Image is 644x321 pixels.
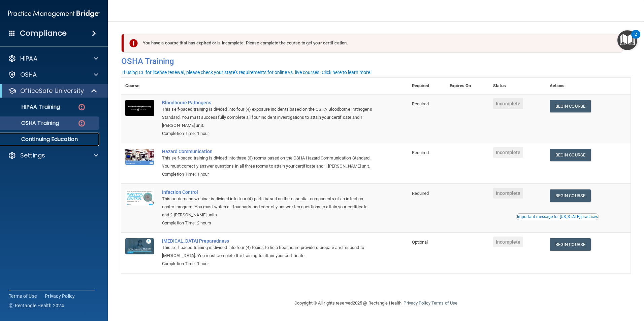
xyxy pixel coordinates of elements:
div: Completion Time: 1 hour [162,260,374,268]
th: Expires On [446,78,489,94]
a: Begin Course [550,189,591,202]
a: HIPAA [8,55,98,63]
p: HIPAA Training [4,104,60,110]
p: Continuing Education [4,136,96,143]
div: This self-paced training is divided into four (4) exposure incidents based on the OSHA Bloodborne... [162,105,374,130]
img: danger-circle.6113f641.png [77,119,86,128]
span: Required [412,191,429,196]
div: You have a course that has expired or is incomplete. Please complete the course to get your certi... [124,34,623,52]
div: This self-paced training is divided into four (4) topics to help healthcare providers prepare and... [162,244,374,260]
img: PMB logo [8,7,100,21]
th: Actions [546,78,631,94]
span: Incomplete [493,188,523,199]
a: Hazard Communication [162,149,374,154]
a: Privacy Policy [45,293,75,299]
p: HIPAA [20,55,37,63]
span: Incomplete [493,237,523,247]
img: exclamation-circle-solid-danger.72ef9ffc.png [129,39,138,47]
span: Required [412,150,429,155]
a: Begin Course [550,149,591,161]
span: Optional [412,240,428,245]
th: Course [121,78,158,94]
span: Incomplete [493,98,523,109]
span: Incomplete [493,147,523,158]
div: This on-demand webinar is divided into four (4) parts based on the essential components of an inf... [162,195,374,219]
button: Open Resource Center, 2 new notifications [617,30,637,50]
span: Ⓒ Rectangle Health 2024 [9,302,64,309]
p: OSHA Training [4,120,59,127]
a: Bloodborne Pathogens [162,100,374,105]
th: Required [408,78,446,94]
button: If using CE for license renewal, please check your state's requirements for online vs. live cours... [121,69,373,76]
h4: Compliance [20,29,67,38]
div: If using CE for license renewal, please check your state's requirements for online vs. live cours... [122,70,372,75]
a: [MEDICAL_DATA] Preparedness [162,238,374,244]
button: Read this if you are a dental practitioner in the state of CA [516,213,599,220]
div: Important message for [US_STATE] practices [517,215,598,219]
a: Terms of Use [431,300,457,306]
a: Begin Course [550,238,591,251]
div: Completion Time: 2 hours [162,219,374,227]
a: Privacy Policy [404,300,430,306]
div: Completion Time: 1 hour [162,130,374,138]
a: Terms of Use [9,293,37,299]
div: Copyright © All rights reserved 2025 @ Rectangle Health | | [253,292,499,314]
a: Settings [8,151,98,159]
div: This self-paced training is divided into three (3) rooms based on the OSHA Hazard Communication S... [162,154,374,170]
p: OfficeSafe University [20,87,84,95]
h4: OSHA Training [121,57,631,66]
span: Required [412,101,429,106]
img: danger-circle.6113f641.png [77,103,86,111]
a: Infection Control [162,189,374,195]
a: Begin Course [550,100,591,112]
a: OfficeSafe University [8,87,98,95]
p: Settings [20,151,45,159]
p: OSHA [20,71,37,79]
th: Status [489,78,546,94]
div: 2 [635,34,637,43]
div: Completion Time: 1 hour [162,170,374,178]
a: OSHA [8,71,98,79]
